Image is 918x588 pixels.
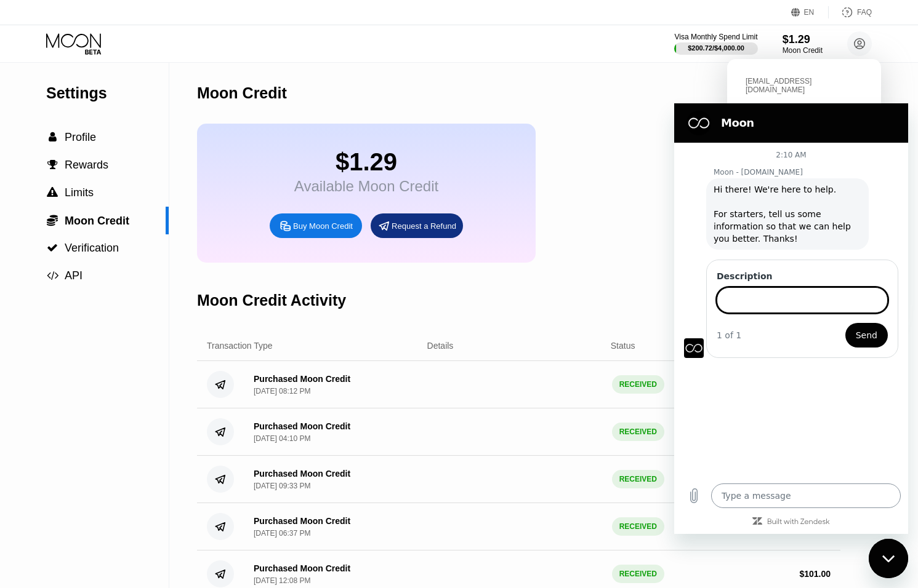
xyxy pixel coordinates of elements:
[197,292,346,309] div: Moon Credit Activity
[829,6,872,18] div: FAQ
[254,482,310,490] div: [DATE] 09:33 PM
[688,44,744,52] div: $200.72 / $4,000.00
[427,341,454,351] div: Details
[46,187,58,198] div: 
[65,269,83,282] span: API
[46,84,169,102] div: Settings
[46,270,58,281] div: 
[46,214,58,226] div: 
[207,341,273,351] div: Transaction Type
[46,242,58,253] div: 
[254,529,310,538] div: [DATE] 06:37 PM
[49,132,57,143] span: 
[254,421,350,431] div: Purchased Moon Credit
[46,132,58,143] div: 
[674,103,908,534] iframe: Messaging window
[65,215,129,227] span: Moon Credit
[804,8,815,17] div: EN
[799,569,831,579] div: $ 101.00
[371,213,463,238] div: Request a Refund
[869,539,908,578] iframe: Button to launch messaging window, conversation in progress
[293,221,353,231] div: Buy Moon Credit
[783,46,823,55] div: Moon Credit
[294,148,438,176] div: $1.29
[46,159,58,170] div: 
[65,159,108,171] span: Rewards
[783,33,823,55] div: $1.29Moon Credit
[611,341,635,351] div: Status
[65,242,119,254] span: Verification
[197,84,287,102] div: Moon Credit
[392,221,456,231] div: Request a Refund
[294,178,438,195] div: Available Moon Credit
[254,563,350,573] div: Purchased Moon Credit
[65,131,96,143] span: Profile
[254,434,310,443] div: [DATE] 04:10 PM
[254,374,350,384] div: Purchased Moon Credit
[674,33,757,55] div: Visa Monthly Spend Limit$200.72/$4,000.00
[47,242,58,253] span: 
[65,186,94,199] span: Limits
[47,159,58,170] span: 
[254,516,350,526] div: Purchased Moon Credit
[47,270,58,281] span: 
[612,423,664,441] div: RECEIVED
[612,470,664,488] div: RECEIVED
[270,213,362,238] div: Buy Moon Credit
[746,77,863,94] div: [EMAIL_ADDRESS][DOMAIN_NAME]
[791,6,829,18] div: EN
[612,375,664,394] div: RECEIVED
[47,187,58,198] span: 
[612,517,664,536] div: RECEIVED
[47,214,58,226] span: 
[254,387,310,395] div: [DATE] 08:12 PM
[254,576,310,585] div: [DATE] 12:08 PM
[857,8,872,17] div: FAQ
[612,565,664,583] div: RECEIVED
[674,33,757,41] div: Visa Monthly Spend Limit
[254,469,350,479] div: Purchased Moon Credit
[783,33,823,46] div: $1.29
